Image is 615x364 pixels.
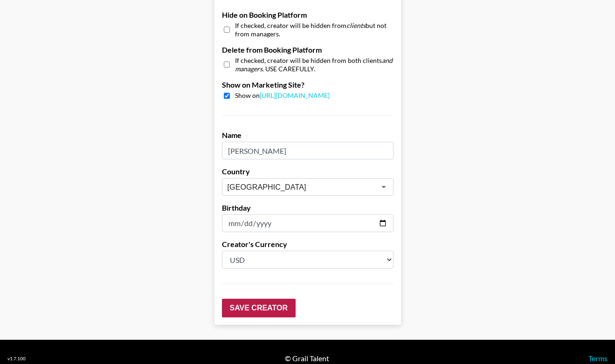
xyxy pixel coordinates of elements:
label: Birthday [222,203,394,213]
input: Save Creator [222,299,296,317]
div: v 1.7.100 [7,356,26,362]
em: and managers [235,56,393,73]
em: clients [346,21,366,29]
label: Delete from Booking Platform [222,45,394,55]
span: If checked, creator will be hidden from but not from managers. [235,21,394,38]
div: © Grail Talent [285,354,329,363]
label: Show on Marketing Site? [222,80,394,89]
label: Name [222,130,394,140]
a: Terms [588,354,608,363]
span: If checked, creator will be hidden from both clients . USE CAREFULLY. [235,56,394,73]
label: Hide on Booking Platform [222,10,394,20]
span: Show on [235,91,330,100]
label: Creator's Currency [222,240,394,249]
button: Open [377,180,390,193]
label: Country [222,167,394,176]
a: [URL][DOMAIN_NAME] [260,91,330,99]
